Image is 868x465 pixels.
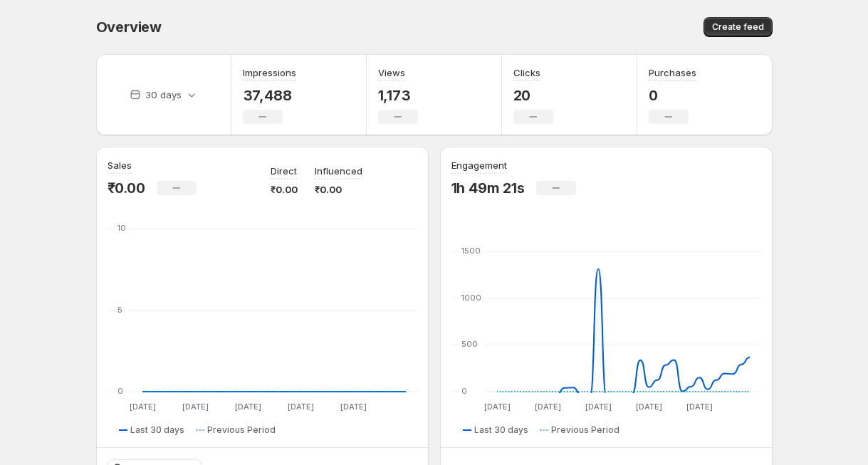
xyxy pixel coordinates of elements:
p: 37,488 [243,87,296,104]
p: 1h 49m 21s [451,179,525,197]
text: [DATE] [635,402,662,412]
text: 5 [117,305,122,315]
span: Previous Period [551,424,619,436]
p: ₹0.00 [271,182,298,197]
span: Previous Period [207,424,276,436]
text: [DATE] [129,402,155,412]
text: [DATE] [182,402,208,412]
text: [DATE] [585,402,611,412]
p: Influenced [315,164,362,178]
span: Create feed [712,21,764,33]
span: Last 30 days [130,424,184,436]
p: 1,173 [378,87,418,104]
text: [DATE] [340,402,366,412]
p: 30 days [145,88,182,102]
text: 500 [461,339,478,349]
p: Direct [271,164,297,178]
text: 0 [117,386,123,396]
p: 20 [513,87,553,104]
text: 1000 [461,293,481,303]
span: Last 30 days [474,424,528,436]
text: [DATE] [234,402,261,412]
text: 0 [461,386,467,396]
h3: Impressions [243,66,296,80]
text: [DATE] [534,402,560,412]
text: 1500 [461,246,481,256]
span: Overview [96,19,162,36]
p: 0 [649,87,696,104]
text: [DATE] [287,402,313,412]
p: ₹0.00 [315,182,362,197]
h3: Views [378,66,405,80]
h3: Sales [108,158,132,172]
h3: Engagement [451,158,507,172]
text: [DATE] [483,402,510,412]
h3: Clicks [513,66,540,80]
h3: Purchases [649,66,696,80]
text: 10 [117,223,126,233]
button: Create feed [704,17,773,37]
text: [DATE] [686,402,712,412]
p: ₹0.00 [108,179,145,197]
